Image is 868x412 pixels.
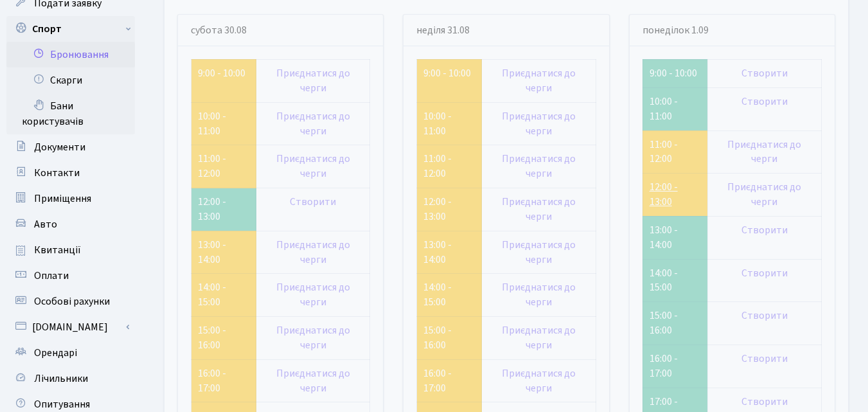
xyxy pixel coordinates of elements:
[423,195,452,224] a: 12:00 - 13:00
[502,366,576,395] a: Приєднатися до черги
[6,42,135,67] a: Бронювання
[6,237,135,263] a: Квитанції
[198,280,226,309] a: 14:00 - 15:00
[650,180,678,209] a: 12:00 - 13:00
[642,216,707,259] td: 13:00 - 14:00
[276,323,350,352] a: Приєднатися до черги
[6,16,135,42] a: Спорт
[34,166,80,180] span: Контакти
[198,323,226,352] a: 15:00 - 16:00
[178,15,383,46] div: субота 30.08
[198,152,226,181] a: 11:00 - 12:00
[276,109,350,138] a: Приєднатися до черги
[642,87,707,130] td: 10:00 - 11:00
[727,180,801,209] a: Приєднатися до черги
[423,109,452,138] a: 10:00 - 11:00
[290,195,336,209] a: Створити
[642,345,707,388] td: 16:00 - 17:00
[502,323,576,352] a: Приєднатися до черги
[34,397,90,411] span: Опитування
[34,243,81,257] span: Квитанції
[741,352,788,366] a: Створити
[727,138,801,166] a: Приєднатися до черги
[403,15,608,46] div: неділя 31.08
[276,66,350,95] a: Приєднатися до черги
[502,280,576,309] a: Приєднатися до черги
[502,66,576,95] a: Приєднатися до черги
[502,195,576,224] a: Приєднатися до черги
[34,192,91,206] span: Приміщення
[741,395,788,409] a: Створити
[6,340,135,366] a: Орендарі
[198,109,226,138] a: 10:00 - 11:00
[423,323,452,352] a: 15:00 - 16:00
[6,93,135,134] a: Бани користувачів
[741,94,788,109] a: Створити
[34,294,110,309] span: Особові рахунки
[6,67,135,93] a: Скарги
[642,259,707,302] td: 14:00 - 15:00
[276,366,350,395] a: Приєднатися до черги
[502,109,576,138] a: Приєднатися до черги
[276,280,350,309] a: Приєднатися до черги
[6,289,135,314] a: Особові рахунки
[6,211,135,237] a: Авто
[630,15,835,46] div: понеділок 1.09
[642,302,707,345] td: 15:00 - 16:00
[423,66,471,80] a: 9:00 - 10:00
[198,366,226,395] a: 16:00 - 17:00
[34,372,88,386] span: Лічильники
[276,238,350,267] a: Приєднатися до черги
[34,346,77,360] span: Орендарі
[6,263,135,289] a: Оплати
[423,280,452,309] a: 14:00 - 15:00
[276,152,350,181] a: Приєднатися до черги
[650,138,678,166] a: 11:00 - 12:00
[741,66,788,80] a: Створити
[6,314,135,340] a: [DOMAIN_NAME]
[502,152,576,181] a: Приєднатися до черги
[6,134,135,160] a: Документи
[34,140,85,154] span: Документи
[191,188,256,231] td: 12:00 - 13:00
[34,269,69,283] span: Оплати
[6,186,135,211] a: Приміщення
[741,309,788,323] a: Створити
[502,238,576,267] a: Приєднатися до черги
[741,223,788,237] a: Створити
[741,266,788,280] a: Створити
[642,59,707,87] td: 9:00 - 10:00
[198,66,245,80] a: 9:00 - 10:00
[6,160,135,186] a: Контакти
[423,238,452,267] a: 13:00 - 14:00
[198,238,226,267] a: 13:00 - 14:00
[34,217,57,231] span: Авто
[6,366,135,391] a: Лічильники
[423,152,452,181] a: 11:00 - 12:00
[423,366,452,395] a: 16:00 - 17:00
